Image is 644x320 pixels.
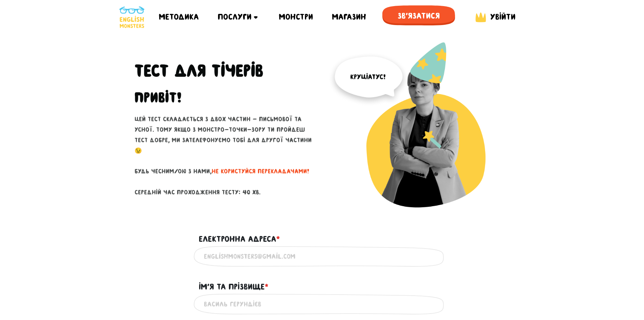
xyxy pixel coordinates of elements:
[199,233,280,246] label: Електронна адреса
[382,5,455,26] span: Зв'язатися
[327,42,510,225] img: English Monsters test
[135,89,182,106] h2: Привіт!
[135,61,317,81] h1: Тест для тічерів
[382,5,455,29] a: Зв'язатися
[474,11,487,24] img: English Monsters login
[199,280,268,293] label: Ім'я та прізвище
[204,249,440,264] input: englishmonsters@gmail.com
[212,168,309,175] span: не користуйся перекладачами!
[204,297,440,312] input: Василь Герундієв
[490,12,516,21] span: Увійти
[119,6,144,28] img: English Monsters
[135,114,317,197] p: Цей тест складається з двох частин - письмової та усної. Тому якщо з монстро-точки-зору ти пройде...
